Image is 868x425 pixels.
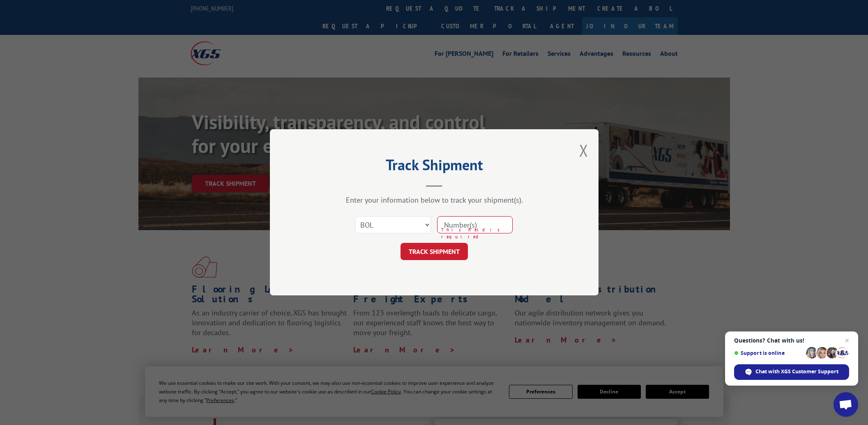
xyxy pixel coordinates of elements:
[311,196,557,205] div: Enter your information below to track your shipment(s).
[734,364,849,380] div: Chat with XGS Customer Support
[734,337,849,344] span: Questions? Chat with us!
[441,227,513,240] span: This field is required
[579,139,588,161] button: Close modal
[734,350,803,356] span: Support is online
[833,392,858,417] div: Open chat
[311,159,557,175] h2: Track Shipment
[842,336,852,345] span: Close chat
[401,243,468,260] button: TRACK SHIPMENT
[755,368,838,375] span: Chat with XGS Customer Support
[437,217,513,234] input: Number(s)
